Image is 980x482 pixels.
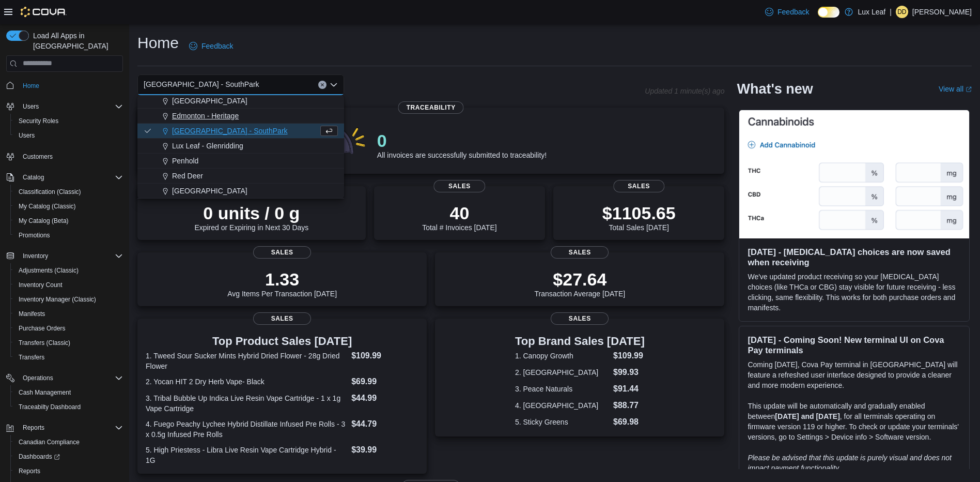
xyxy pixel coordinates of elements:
a: Users [14,129,39,142]
dt: 1. Tweed Sour Sucker Mints Hybrid Dried Flower - 28g Dried Flower [146,351,347,371]
p: 1.33 [227,269,337,290]
button: Customers [2,149,127,164]
button: Penhold [137,154,344,169]
span: Reports [19,421,123,434]
span: Sales [551,246,609,259]
a: Inventory Count [14,279,67,291]
a: Classification (Classic) [14,186,85,198]
button: Catalog [2,170,127,185]
a: Promotions [14,229,54,242]
a: My Catalog (Beta) [14,215,73,227]
button: Adjustments (Classic) [10,263,127,278]
span: My Catalog (Classic) [14,200,123,213]
button: Security Roles [10,114,127,128]
button: Inventory Manager (Classic) [10,292,127,307]
div: Total # Invoices [DATE] [422,203,496,232]
span: Penhold [172,156,198,166]
span: [GEOGRAPHIC_DATA] - SouthPark [144,78,259,91]
span: Transfers (Classic) [14,337,123,349]
div: Choose from the following options [137,4,344,199]
a: Security Roles [14,115,63,127]
dd: $39.99 [351,444,418,456]
button: Operations [19,372,57,384]
p: This update will be automatically and gradually enabled between , for all terminals operating on ... [748,401,961,442]
a: Transfers (Classic) [14,337,74,349]
a: Canadian Compliance [14,436,84,448]
button: Canadian Compliance [10,435,127,449]
span: Cash Management [14,386,123,399]
button: Operations [2,371,127,385]
button: [GEOGRAPHIC_DATA] [137,94,344,109]
a: Transfers [14,351,49,364]
span: Inventory Count [14,279,123,291]
p: We've updated product receiving so your [MEDICAL_DATA] choices (like THCa or CBG) stay visible fo... [748,272,961,313]
span: Manifests [14,308,123,320]
span: My Catalog (Classic) [19,202,76,210]
img: Cova [21,7,67,17]
dt: 3. Tribal Bubble Up Indica Live Resin Vape Cartridge - 1 x 1g Vape Cartridge [146,393,347,414]
a: Dashboards [14,450,64,463]
span: Dashboards [14,450,123,463]
span: My Catalog (Beta) [14,215,123,227]
span: Catalog [19,171,123,184]
a: Traceabilty Dashboard [14,401,85,413]
h3: [DATE] - Coming Soon! New terminal UI on Cova Pay terminals [748,335,961,355]
dd: $109.99 [613,350,645,362]
span: Reports [14,465,123,477]
div: Dustin Desnoyer [896,6,908,18]
span: Customers [19,150,123,163]
span: Reports [23,424,44,432]
h3: [DATE] - [MEDICAL_DATA] choices are now saved when receiving [748,247,961,267]
button: Traceabilty Dashboard [10,400,127,414]
input: Dark Mode [818,7,839,18]
p: Updated 1 minute(s) ago [645,87,724,95]
span: Sales [253,246,311,259]
dt: 4. Fuego Peachy Lychee Hybrid Distillate Infused Pre Rolls - 3 x 0.5g Infused Pre Rolls [146,419,347,440]
div: Expired or Expiring in Next 30 Days [194,203,308,232]
span: [GEOGRAPHIC_DATA] - SouthPark [172,126,288,136]
span: Promotions [19,231,50,239]
button: Users [19,100,43,113]
span: Inventory Manager (Classic) [19,295,96,304]
dd: $44.79 [351,418,418,430]
button: Users [2,99,127,114]
span: DD [897,6,906,18]
button: Promotions [10,228,127,243]
span: Purchase Orders [19,324,66,333]
button: Reports [2,420,127,435]
dd: $99.93 [613,366,645,379]
p: 0 units / 0 g [194,203,308,223]
span: Edmonton - Heritage [172,111,239,121]
button: Classification (Classic) [10,185,127,199]
p: Coming [DATE], Cova Pay terminal in [GEOGRAPHIC_DATA] will feature a refreshed user interface des... [748,359,961,390]
span: Promotions [14,229,123,242]
dd: $91.44 [613,383,645,395]
button: Home [2,78,127,93]
button: [GEOGRAPHIC_DATA] - SouthPark [137,124,344,139]
p: 40 [422,203,496,223]
span: Operations [19,372,123,384]
span: Sales [253,312,311,325]
span: My Catalog (Beta) [19,217,69,225]
span: Lux Leaf - Glenridding [172,141,243,151]
a: Customers [19,150,57,163]
button: Lux Leaf - Glenridding [137,139,344,154]
p: | [890,6,892,18]
dd: $69.98 [613,416,645,428]
button: [GEOGRAPHIC_DATA] [137,184,344,199]
dd: $109.99 [351,350,418,362]
span: Adjustments (Classic) [14,264,123,277]
button: Edmonton - Heritage [137,109,344,124]
span: Transfers (Classic) [19,339,70,347]
a: Manifests [14,308,49,320]
a: Dashboards [10,449,127,464]
p: 0 [377,130,547,151]
span: Users [14,129,123,142]
button: Inventory [19,250,52,262]
span: Users [19,131,35,140]
p: [PERSON_NAME] [912,6,972,18]
button: Cash Management [10,385,127,400]
span: Traceabilty Dashboard [14,401,123,413]
span: Home [23,82,39,90]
